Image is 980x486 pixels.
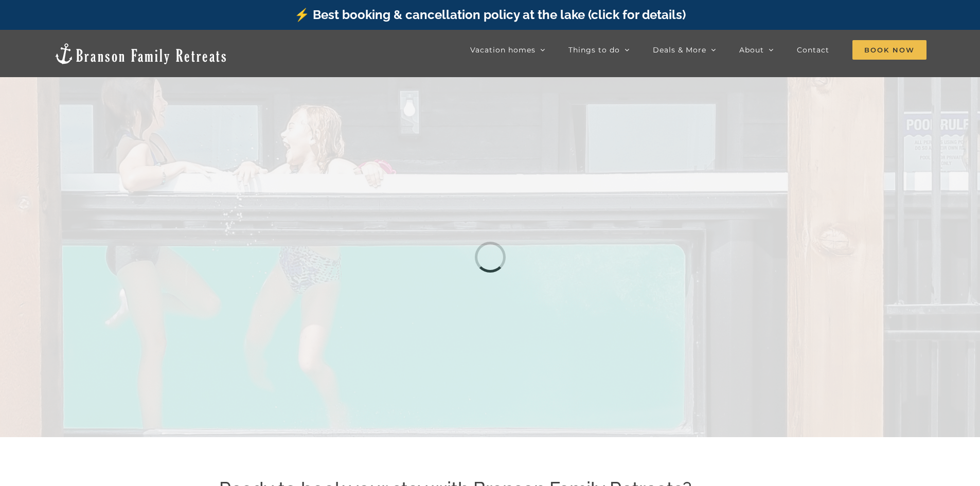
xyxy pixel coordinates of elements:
span: Vacation homes [470,46,536,53]
img: Branson Family Retreats Logo [54,42,228,65]
a: Book Now [852,40,926,60]
a: ⚡️ Best booking & cancellation policy at the lake (click for details) [294,7,686,22]
span: Things to do [568,46,620,53]
a: Things to do [568,40,630,60]
a: About [739,40,774,60]
span: Book Now [852,40,926,60]
span: About [739,46,764,53]
nav: Main Menu [470,40,926,60]
a: Vacation homes [470,40,545,60]
span: Deals & More [653,46,706,53]
span: Contact [797,46,829,53]
a: Deals & More [653,40,716,60]
a: Contact [797,40,829,60]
